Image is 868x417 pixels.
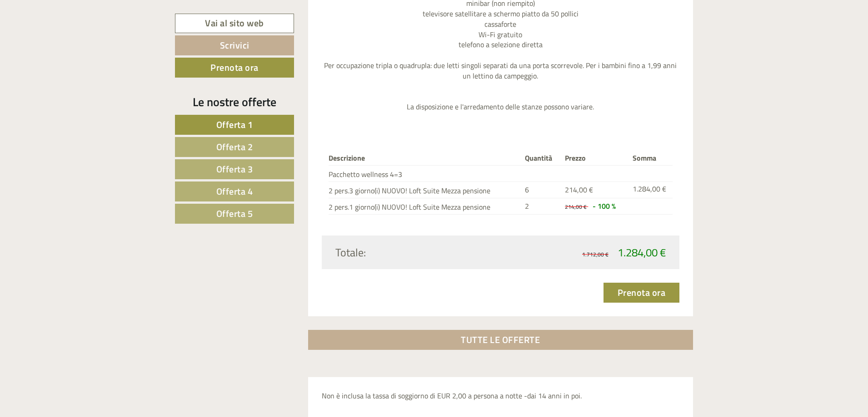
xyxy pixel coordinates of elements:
span: Offerta 1 [216,118,253,132]
p: Non è inclusa la tassa di soggiorno di EUR 2,00 a persona a notte -dai 14 anni in poi. [322,391,680,401]
th: Somma [629,151,673,165]
span: - 100 % [593,201,616,211]
td: Pacchetto wellness 4=3 [329,166,521,182]
span: Offerta 2 [216,140,253,154]
a: Vai al sito web [175,14,294,33]
td: 2 [521,198,562,214]
th: Quantità [521,151,562,165]
small: 12:11 [14,44,131,50]
span: 1.284,00 € [618,244,666,260]
td: 6 [521,182,562,198]
th: Prezzo [561,151,629,165]
a: Scrivici [175,35,294,55]
div: [GEOGRAPHIC_DATA] [14,26,131,34]
a: Prenota ora [175,58,294,78]
button: Invia [310,235,359,255]
span: 214,00 € [565,184,593,195]
span: Offerta 3 [216,162,253,176]
td: 1.284,00 € [629,182,673,198]
span: 1.712,00 € [582,250,609,259]
span: Offerta 5 [216,206,253,221]
td: 2 pers.1 giorno(i) NUOVO! Loft Suite Mezza pensione [329,198,521,214]
td: 2 pers.3 giorno(i) NUOVO! Loft Suite Mezza pensione [329,182,521,198]
div: Buon giorno, come possiamo aiutarla? [7,25,135,52]
span: Offerta 4 [216,184,253,198]
a: Prenota ora [604,283,680,303]
div: martedì [159,7,199,22]
div: Totale: [329,245,501,260]
a: TUTTE LE OFFERTE [308,330,693,350]
div: Le nostre offerte [175,93,294,110]
span: 214,00 € [565,202,587,211]
th: Descrizione [329,151,521,165]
